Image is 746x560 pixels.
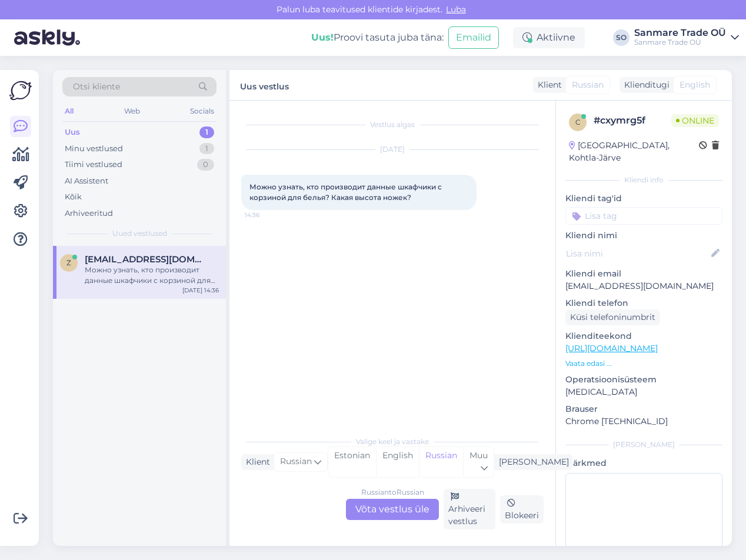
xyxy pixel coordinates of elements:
div: English [376,447,419,477]
div: 0 [197,159,214,171]
p: Kliendi tag'id [565,192,722,205]
b: Uus! [311,32,334,43]
div: Blokeeri [500,495,544,524]
div: Klient [241,456,270,468]
div: [PERSON_NAME] [494,456,569,468]
span: Uued vestlused [112,228,167,239]
span: English [680,79,710,91]
span: c [575,118,581,126]
div: Kliendi info [565,175,722,185]
div: Web [122,104,142,119]
p: Vaata edasi ... [565,358,722,369]
p: Klienditeekond [565,330,722,342]
p: [EMAIL_ADDRESS][DOMAIN_NAME] [565,280,722,292]
p: Operatsioonisüsteem [565,374,722,386]
span: Online [671,114,719,127]
div: Можно узнать, кто производит данные шкафчики с корзиной для белья? Какая высота ножек? [85,265,219,286]
p: Brauser [565,403,722,415]
div: Sanmare Trade OÜ [634,28,726,38]
div: Valige keel ja vastake [241,436,544,447]
div: Võta vestlus üle [346,499,439,520]
div: AI Assistent [65,175,108,187]
div: # cxymrg5f [594,114,671,128]
div: Proovi tasuta juba täna: [311,31,444,45]
div: All [62,104,76,119]
span: Можно узнать, кто производит данные шкафчики с корзиной для белья? Какая высота ножек? [249,182,444,202]
div: 1 [199,126,214,138]
span: Russian [572,79,604,91]
p: Kliendi telefon [565,297,722,309]
img: Askly Logo [9,79,32,102]
div: Minu vestlused [65,143,123,155]
a: Sanmare Trade OÜSanmare Trade OÜ [634,28,739,47]
span: 14:36 [245,211,289,219]
div: Tiimi vestlused [65,159,122,171]
p: Chrome [TECHNICAL_ID] [565,415,722,428]
div: [DATE] [241,144,544,155]
div: Küsi telefoninumbrit [565,309,660,325]
input: Lisa tag [565,207,722,225]
div: [GEOGRAPHIC_DATA], Kohtla-Järve [569,139,699,164]
a: [URL][DOMAIN_NAME] [565,343,658,354]
span: z [66,258,71,267]
span: Muu [469,450,488,461]
div: Russian [419,447,463,477]
div: 1 [199,143,214,155]
div: Russian to Russian [361,487,424,498]
button: Emailid [448,26,499,49]
div: SO [613,29,630,46]
div: [PERSON_NAME] [565,439,722,450]
span: zenjka25@yandex.ru [85,254,207,265]
label: Uus vestlus [240,77,289,93]
div: Vestlus algas [241,119,544,130]
div: Socials [188,104,217,119]
div: Arhiveeri vestlus [444,489,495,529]
span: Russian [280,455,312,468]
span: Otsi kliente [73,81,120,93]
div: Arhiveeritud [65,208,113,219]
p: Kliendi email [565,268,722,280]
span: Luba [442,4,469,15]
p: [MEDICAL_DATA] [565,386,722,398]
p: Märkmed [565,457,722,469]
div: Klienditugi [620,79,670,91]
div: Aktiivne [513,27,585,48]
div: [DATE] 14:36 [182,286,219,295]
div: Klient [533,79,562,91]
div: Sanmare Trade OÜ [634,38,726,47]
p: Kliendi nimi [565,229,722,242]
div: Estonian [328,447,376,477]
div: Uus [65,126,80,138]
input: Lisa nimi [566,247,709,260]
div: Kõik [65,191,82,203]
